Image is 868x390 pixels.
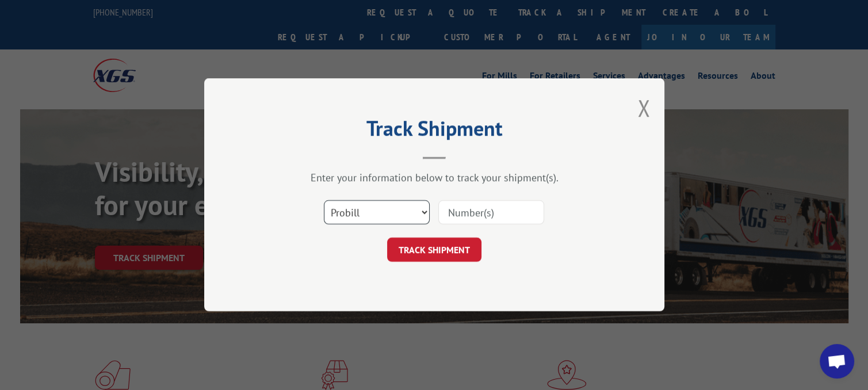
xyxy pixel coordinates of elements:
[387,238,481,262] button: TRACK SHIPMENT
[637,93,650,123] button: Close modal
[820,344,854,378] a: Open chat
[438,201,544,225] input: Number(s)
[262,120,607,142] h2: Track Shipment
[262,171,607,185] div: Enter your information below to track your shipment(s).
